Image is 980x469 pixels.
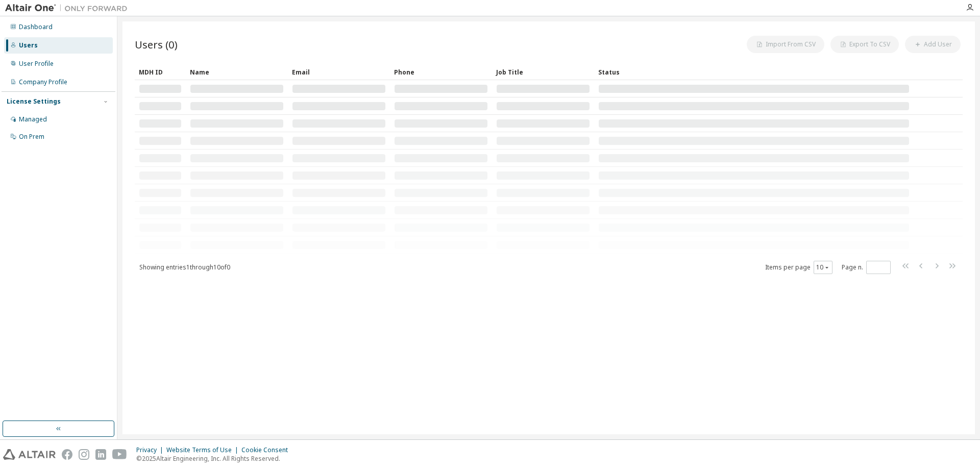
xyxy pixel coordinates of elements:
div: Company Profile [19,78,67,86]
img: linkedin.svg [95,449,106,460]
div: User Profile [19,60,54,68]
img: youtube.svg [112,449,127,460]
div: MDH ID [139,64,182,80]
img: altair_logo.svg [3,449,56,460]
div: Cookie Consent [241,446,294,454]
div: Phone [394,64,488,80]
div: License Settings [7,97,61,106]
span: Showing entries 1 through 10 of 0 [139,263,230,271]
div: Job Title [496,64,590,80]
div: Dashboard [19,23,53,31]
img: Altair One [5,3,133,13]
img: instagram.svg [79,449,89,460]
div: Email [292,64,386,80]
button: Export To CSV [830,36,899,53]
button: 10 [816,263,830,271]
span: Users (0) [135,37,178,52]
div: On Prem [19,133,44,141]
button: Add User [905,36,961,53]
img: facebook.svg [62,449,72,460]
div: Managed [19,115,47,124]
div: Status [598,64,910,80]
div: Name [190,64,284,80]
button: Import From CSV [747,36,824,53]
div: Website Terms of Use [166,446,241,454]
div: Privacy [136,446,166,454]
p: © 2025 Altair Engineering, Inc. All Rights Reserved. [136,454,294,463]
div: Users [19,41,38,50]
span: Page n. [842,261,891,274]
span: Items per page [765,261,832,274]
